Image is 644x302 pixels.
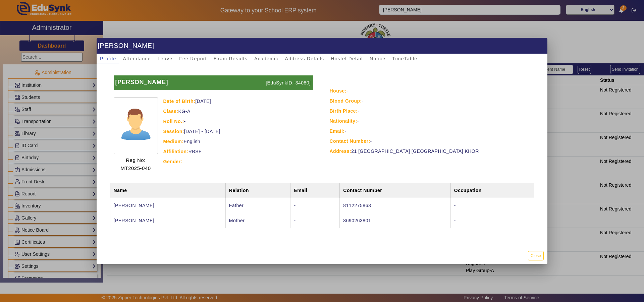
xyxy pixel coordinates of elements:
[330,127,532,135] div: -
[450,183,534,198] th: Occupation
[330,98,362,104] strong: Blood Group:
[331,56,363,61] span: Hostel Detail
[110,198,225,213] td: [PERSON_NAME]
[370,56,385,61] span: Notice
[392,56,417,61] span: TimeTable
[528,251,544,260] button: Close
[163,109,178,114] strong: Class:
[163,97,313,105] div: [DATE]
[163,119,184,124] strong: Roll No.:
[330,147,532,155] div: 21 [GEOGRAPHIC_DATA] [GEOGRAPHIC_DATA] KHOR
[163,127,313,135] div: [DATE] - [DATE]
[290,183,340,198] th: Email
[264,75,313,90] p: [EduSynkID:-34080]
[254,56,278,61] span: Academic
[290,198,340,213] td: -
[214,56,248,61] span: Exam Results
[100,56,116,61] span: Profile
[330,117,532,125] div: -
[163,99,196,104] strong: Date of Birth:
[340,213,450,228] td: 8690263801
[340,198,450,213] td: 8112275863
[114,97,158,154] img: profile.png
[120,164,151,172] p: MT2025-040
[97,38,547,54] h1: [PERSON_NAME]
[330,97,532,105] div: -
[290,213,340,228] td: -
[225,183,290,198] th: Relation
[225,213,290,228] td: Mother
[330,87,532,95] div: -
[110,213,225,228] td: [PERSON_NAME]
[330,107,532,115] div: -
[163,149,189,154] strong: Affiliation:
[450,198,534,213] td: -
[163,117,313,125] div: -
[163,107,313,115] div: KG-A
[163,129,184,134] strong: Session:
[163,137,313,145] div: English
[158,56,172,61] span: Leave
[179,56,207,61] span: Fee Report
[330,88,346,94] strong: House:
[163,159,182,164] strong: Gender:
[330,128,345,134] strong: Email:
[225,198,290,213] td: Father
[120,156,151,164] p: Reg No:
[330,148,352,154] strong: Address:
[330,138,370,144] strong: Contact Number:
[285,56,324,61] span: Address Details
[163,147,313,156] div: RBSE
[115,79,168,85] b: [PERSON_NAME]
[110,183,225,198] th: Name
[163,139,184,144] strong: Medium:
[450,213,534,228] td: -
[330,118,357,124] strong: Nationality:
[330,137,532,145] div: -
[340,183,450,198] th: Contact Number
[330,108,358,114] strong: Birth Place:
[123,56,151,61] span: Attendance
